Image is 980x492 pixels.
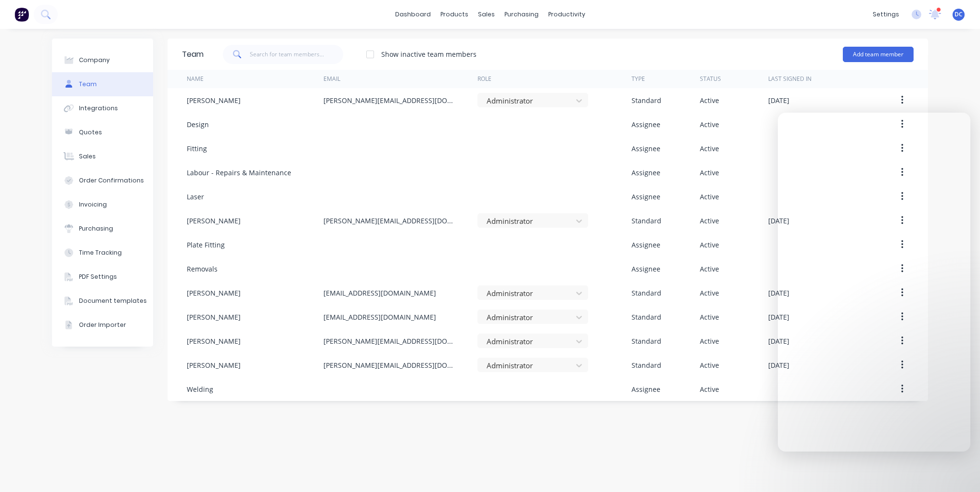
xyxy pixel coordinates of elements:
[79,321,126,329] div: Order Importer
[700,288,719,298] div: Active
[954,10,963,19] span: DC
[52,48,153,72] button: Company
[768,312,789,322] div: [DATE]
[632,312,661,322] div: Standard
[187,288,241,298] div: [PERSON_NAME]
[79,248,122,257] div: Time Tracking
[79,224,113,233] div: Purchasing
[700,384,719,394] div: Active
[79,104,118,113] div: Integrations
[632,75,645,83] div: Type
[187,384,213,394] div: Welding
[700,360,719,370] div: Active
[79,56,110,65] div: Company
[700,75,721,83] div: Status
[768,336,789,346] div: [DATE]
[52,120,153,144] button: Quotes
[79,176,144,185] div: Order Confirmations
[182,49,204,60] div: Team
[187,168,291,178] div: Labour - Repairs & Maintenance
[700,192,719,202] div: Active
[187,336,241,346] div: [PERSON_NAME]
[632,95,661,105] div: Standard
[947,459,970,482] iframe: Intercom live chat
[632,360,661,370] div: Standard
[187,312,241,322] div: [PERSON_NAME]
[187,75,204,83] div: Name
[700,95,719,105] div: Active
[700,264,719,274] div: Active
[323,216,458,226] div: [PERSON_NAME][EMAIL_ADDRESS][DOMAIN_NAME]
[323,336,458,346] div: [PERSON_NAME][EMAIL_ADDRESS][DOMAIN_NAME]
[52,241,153,265] button: Time Tracking
[381,49,477,59] div: Show inactive team members
[52,313,153,337] button: Order Importer
[700,143,719,154] div: Active
[187,192,204,202] div: Laser
[79,128,102,137] div: Quotes
[52,265,153,289] button: PDF Settings
[187,143,207,154] div: Fitting
[700,336,719,346] div: Active
[632,336,661,346] div: Standard
[768,95,789,105] div: [DATE]
[79,297,147,305] div: Document templates
[768,360,789,370] div: [DATE]
[323,288,436,298] div: [EMAIL_ADDRESS][DOMAIN_NAME]
[436,7,473,22] div: products
[632,288,661,298] div: Standard
[768,288,789,298] div: [DATE]
[868,7,904,22] div: settings
[52,217,153,241] button: Purchasing
[700,240,719,250] div: Active
[52,72,153,96] button: Team
[79,80,97,89] div: Team
[187,119,209,129] div: Design
[79,152,96,161] div: Sales
[500,7,543,22] div: purchasing
[52,168,153,193] button: Order Confirmations
[768,216,789,226] div: [DATE]
[187,216,241,226] div: [PERSON_NAME]
[632,192,660,202] div: Assignee
[390,7,436,22] a: dashboard
[187,95,241,105] div: [PERSON_NAME]
[632,216,661,226] div: Standard
[187,264,218,274] div: Removals
[477,75,491,83] div: Role
[323,95,458,105] div: [PERSON_NAME][EMAIL_ADDRESS][DOMAIN_NAME]
[778,113,970,452] iframe: Intercom live chat
[700,216,719,226] div: Active
[323,360,458,370] div: [PERSON_NAME][EMAIL_ADDRESS][DOMAIN_NAME]
[52,96,153,120] button: Integrations
[14,7,29,22] img: Factory
[187,240,225,250] div: Plate Fitting
[323,312,436,322] div: [EMAIL_ADDRESS][DOMAIN_NAME]
[632,384,660,394] div: Assignee
[79,200,107,209] div: Invoicing
[768,75,812,83] div: Last signed in
[632,264,660,274] div: Assignee
[323,75,340,83] div: Email
[250,45,344,64] input: Search for team members...
[700,168,719,178] div: Active
[700,312,719,322] div: Active
[632,168,660,178] div: Assignee
[52,289,153,313] button: Document templates
[632,143,660,154] div: Assignee
[543,7,590,22] div: productivity
[187,360,241,370] div: [PERSON_NAME]
[632,119,660,129] div: Assignee
[632,240,660,250] div: Assignee
[79,272,117,281] div: PDF Settings
[52,144,153,168] button: Sales
[52,193,153,217] button: Invoicing
[473,7,500,22] div: sales
[843,47,914,62] button: Add team member
[700,119,719,129] div: Active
